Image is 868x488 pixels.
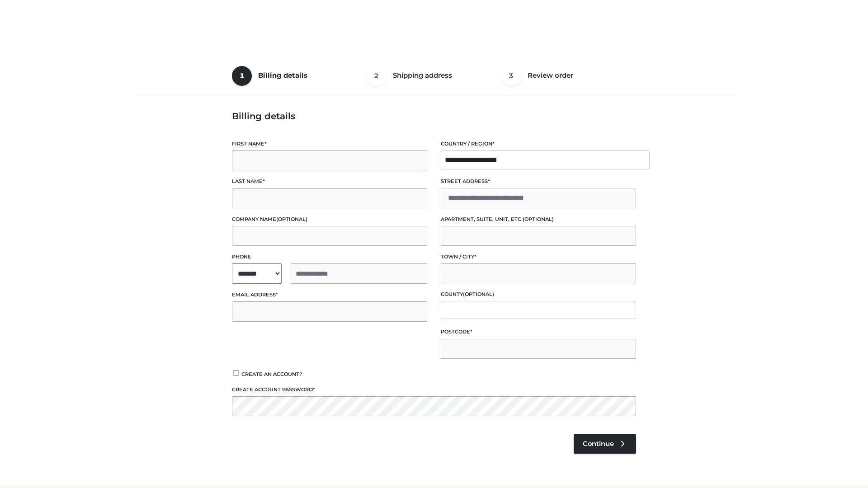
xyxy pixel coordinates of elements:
a: Continue [574,434,636,454]
span: Shipping address [393,71,452,80]
span: Billing details [258,71,307,80]
label: Apartment, suite, unit, etc. [441,215,636,224]
input: Create an account? [232,370,240,376]
span: (optional) [276,216,307,222]
span: (optional) [463,291,494,297]
label: Create account password [232,385,636,394]
label: Last name [232,177,427,186]
span: Review order [528,71,573,80]
label: Company name [232,215,427,224]
span: (optional) [523,216,554,222]
span: 1 [232,66,252,86]
span: Create an account? [241,371,302,377]
label: Street address [441,177,636,186]
h3: Billing details [232,111,636,122]
label: Postcode [441,328,636,336]
label: Phone [232,253,427,261]
span: 2 [367,66,387,86]
label: Country / Region [441,140,636,148]
span: Continue [583,440,614,448]
label: County [441,290,636,299]
label: First name [232,140,427,148]
label: Town / City [441,253,636,261]
span: 3 [501,66,521,86]
label: Email address [232,291,427,299]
